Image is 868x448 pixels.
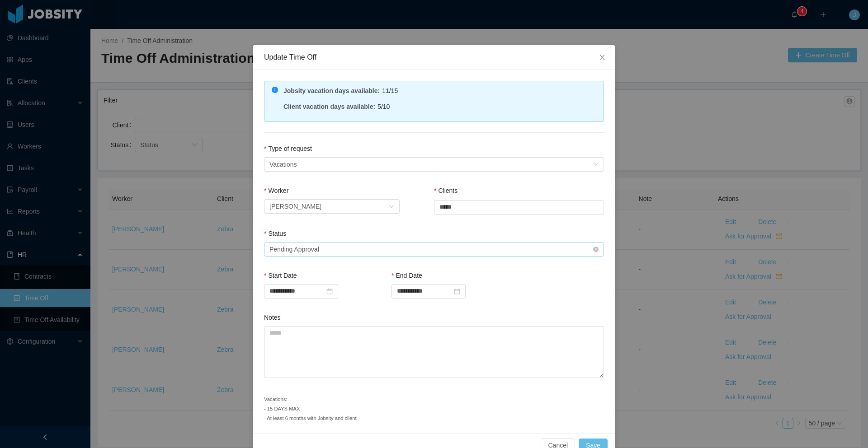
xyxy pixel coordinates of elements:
[264,145,312,152] label: Type of request
[264,272,297,279] label: Start Date
[264,187,288,194] label: Worker
[392,272,422,279] label: End Date
[269,158,297,171] div: Vacations
[264,230,286,237] label: Status
[283,103,375,110] strong: Client vacation days available :
[454,288,460,294] i: icon: calendar
[269,200,321,213] div: Leonardo Bumbeers
[272,87,278,93] i: icon: info-circle
[382,87,398,94] span: 11/15
[377,103,390,110] span: 5/10
[264,52,604,62] div: Update Time Off
[599,54,606,61] i: icon: close
[264,326,604,378] textarea: Notes
[264,397,357,421] small: Vacations: - 15 DAYS MAX - At least 6 months with Jobsity and client
[326,288,333,294] i: icon: calendar
[593,247,599,252] i: icon: close-circle
[590,45,615,70] button: Close
[264,314,281,321] label: Notes
[434,187,458,194] label: Clients
[283,87,380,94] strong: Jobsity vacation days available :
[269,243,319,256] div: Pending Approval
